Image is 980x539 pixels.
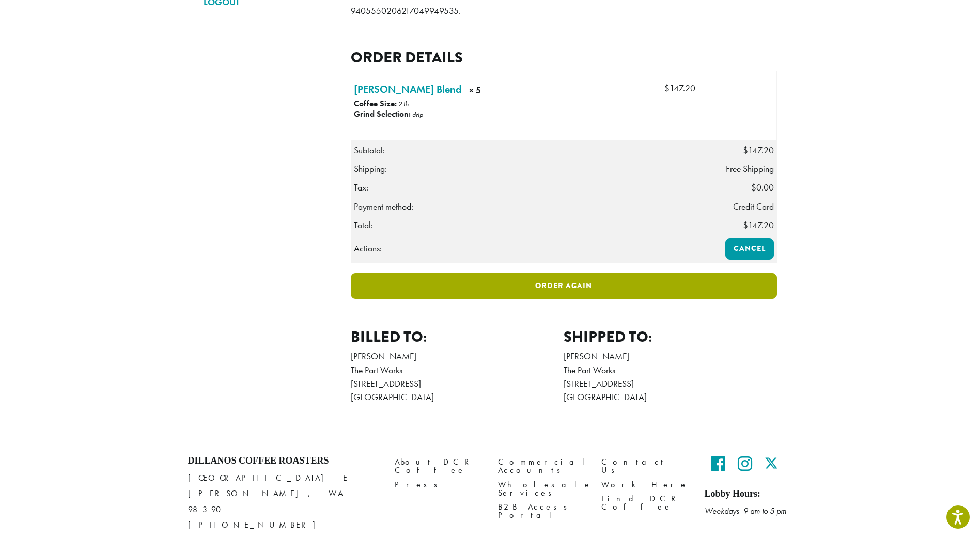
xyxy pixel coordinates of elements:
th: Payment method: [351,197,713,216]
bdi: 147.20 [664,83,695,94]
span: 147.20 [743,219,774,231]
a: Press [395,478,483,492]
a: Wholesale Services [498,478,586,500]
p: 2 lb [398,100,409,108]
p: [GEOGRAPHIC_DATA] E [PERSON_NAME], WA 98390 [PHONE_NUMBER] [188,470,379,532]
a: Order again [351,273,777,299]
address: [PERSON_NAME] The Part Works [STREET_ADDRESS] [GEOGRAPHIC_DATA] [351,350,564,404]
address: [PERSON_NAME] The Part Works [STREET_ADDRESS] [GEOGRAPHIC_DATA] [564,350,777,404]
td: Free Shipping [713,160,776,178]
a: Work Here [601,478,689,492]
a: [PERSON_NAME] Blend [354,82,461,97]
span: $ [743,145,748,156]
strong: Grind Selection: [354,108,411,119]
th: Actions: [351,235,713,262]
h2: Billed to: [351,328,564,346]
h5: Lobby Hours: [705,488,792,500]
th: Shipping: [351,160,713,178]
a: Cancel order 366816 [725,238,774,260]
a: Contact Us [601,455,689,478]
span: $ [743,219,748,231]
a: Find DCR Coffee [601,492,689,514]
span: $ [751,182,756,193]
a: About DCR Coffee [395,455,483,478]
a: Commercial Accounts [498,455,586,478]
strong: × 5 [469,84,528,100]
th: Tax: [351,178,713,197]
em: Weekdays 9 am to 5 pm [705,505,786,516]
h2: Order details [351,49,777,67]
h4: Dillanos Coffee Roasters [188,455,379,467]
strong: Coffee Size: [354,98,397,109]
a: B2B Access Portal [498,500,586,522]
span: $ [664,83,670,94]
th: Total: [351,216,713,235]
h2: Shipped to: [564,328,777,346]
th: Subtotal: [351,140,713,160]
td: Credit Card [713,197,776,216]
span: 147.20 [743,145,774,156]
span: 0.00 [751,182,774,193]
p: drip [412,110,423,119]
